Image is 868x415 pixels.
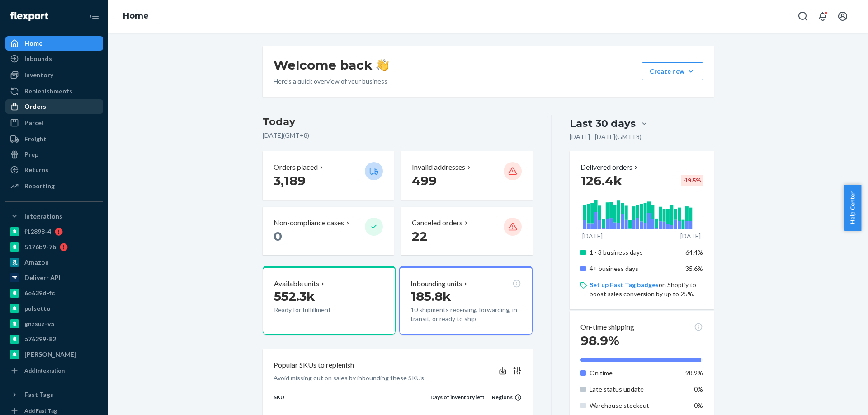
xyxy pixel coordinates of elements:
[274,360,354,370] p: Popular SKUs to replenish
[694,385,703,393] span: 0%
[24,390,53,399] div: Fast Tags
[5,36,103,51] a: Home
[24,39,42,48] div: Home
[274,218,344,228] p: Non-compliance cases
[24,227,51,236] div: f12898-4
[401,207,532,255] button: Canceled orders 22
[24,54,52,63] div: Inbounds
[274,57,389,73] h1: Welcome back
[5,301,103,316] a: pulsetto
[814,7,832,25] button: Open notifications
[5,270,103,285] a: Deliverr API
[410,279,462,289] p: Inbounding units
[24,335,56,344] div: a76299-82
[123,11,149,21] a: Home
[570,117,636,131] div: Last 30 days
[263,151,394,200] button: Orders placed 3,189
[5,347,103,362] a: [PERSON_NAME]
[24,135,47,144] div: Freight
[274,279,319,289] p: Available units
[582,232,603,241] p: [DATE]
[794,7,812,25] button: Open Search Box
[5,163,103,177] a: Returns
[590,248,679,257] p: 1 - 3 business days
[412,228,427,244] span: 22
[24,289,55,298] div: 6e639d-fc
[5,99,103,114] a: Orders
[412,218,462,228] p: Canceled orders
[680,232,701,241] p: [DATE]
[412,162,465,173] p: Invalid addresses
[401,151,532,200] button: Invalid addresses 499
[274,393,430,409] th: SKU
[24,182,55,191] div: Reporting
[274,228,282,244] span: 0
[410,305,521,323] p: 10 shipments receiving, forwarding, in transit, or ready to ship
[5,84,103,98] a: Replenishments
[263,207,394,255] button: Non-compliance cases 0
[485,393,522,401] div: Regions
[5,224,103,239] a: f12898-4
[580,162,640,173] button: Delivered orders
[580,173,622,188] span: 126.4k
[24,304,51,313] div: pulsetto
[5,286,103,300] a: 6e639d-fc
[5,255,103,270] a: Amazon
[24,350,76,359] div: [PERSON_NAME]
[10,12,48,21] img: Flexport logo
[24,273,61,282] div: Deliverr API
[24,212,62,221] div: Integrations
[5,365,103,376] a: Add Integration
[263,115,533,129] h3: Today
[5,332,103,346] a: a76299-82
[274,162,318,173] p: Orders placed
[274,373,424,382] p: Avoid missing out on sales by inbounding these SKUs
[681,175,703,186] div: -19.5 %
[376,59,389,71] img: hand-wave emoji
[844,185,861,231] button: Help Center
[5,317,103,331] a: gnzsuz-v5
[5,209,103,224] button: Integrations
[5,116,103,130] a: Parcel
[263,131,533,140] p: [DATE] ( GMT+8 )
[590,385,679,394] p: Late status update
[5,51,103,66] a: Inbounds
[5,132,103,146] a: Freight
[24,242,56,252] div: 5176b9-7b
[5,179,103,193] a: Reporting
[685,248,703,256] span: 64.4%
[399,266,532,335] button: Inbounding units185.8k10 shipments receiving, forwarding, in transit, or ready to ship
[5,147,103,162] a: Prep
[834,7,852,25] button: Open account menu
[580,333,619,348] span: 98.9%
[24,258,49,267] div: Amazon
[263,266,396,335] button: Available units552.3kReady for fulfillment
[5,387,103,402] button: Fast Tags
[410,289,451,304] span: 185.8k
[685,369,703,377] span: 98.9%
[24,150,38,159] div: Prep
[694,401,703,409] span: 0%
[590,281,659,289] a: Set up Fast Tag badges
[116,3,156,29] ol: breadcrumbs
[24,118,43,127] div: Parcel
[274,77,389,86] p: Here’s a quick overview of your business
[24,87,72,96] div: Replenishments
[590,280,703,298] p: on Shopify to boost sales conversion by up to 25%.
[24,165,48,174] div: Returns
[685,265,703,272] span: 35.6%
[570,132,642,141] p: [DATE] - [DATE] ( GMT+8 )
[24,367,65,374] div: Add Integration
[24,70,53,79] div: Inventory
[5,240,103,254] a: 5176b9-7b
[5,68,103,82] a: Inventory
[590,401,679,410] p: Warehouse stockout
[274,289,315,304] span: 552.3k
[24,319,54,328] div: gnzsuz-v5
[430,393,485,409] th: Days of inventory left
[85,7,103,25] button: Close Navigation
[24,102,46,111] div: Orders
[580,322,634,332] p: On-time shipping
